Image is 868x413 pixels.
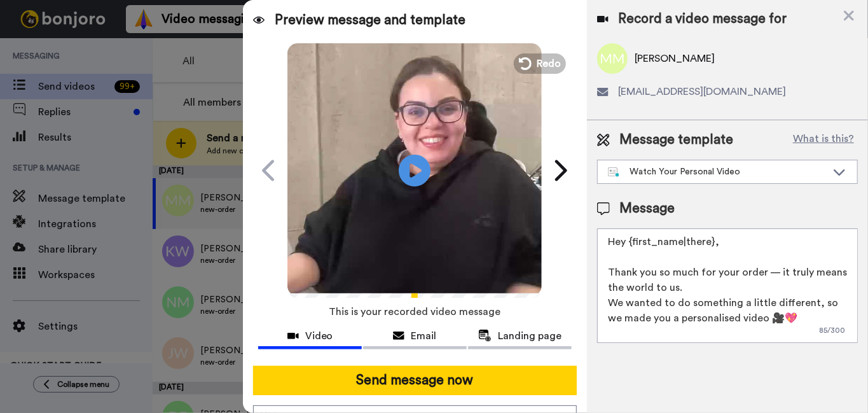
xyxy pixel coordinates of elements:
[305,328,333,344] span: Video
[620,199,675,218] span: Message
[329,298,500,326] span: This is your recorded video message
[597,228,858,343] textarea: Hey {first_name|there}, Thank you so much for your order — it truly means the world to us. We wan...
[620,130,734,150] span: Message template
[253,366,577,395] button: Send message now
[608,165,827,178] div: Watch Your Personal Video
[619,84,787,99] span: [EMAIL_ADDRESS][DOMAIN_NAME]
[608,167,620,178] img: nextgen-template.svg
[411,328,436,344] span: Email
[789,130,858,150] button: What is this?
[498,328,561,344] span: Landing page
